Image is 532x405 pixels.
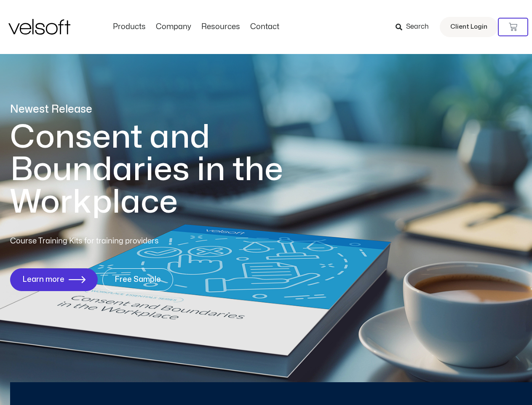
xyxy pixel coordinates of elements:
[10,235,220,247] p: Course Training Kits for training providers
[450,22,487,32] span: Client Login
[10,268,98,291] a: Learn more
[8,19,70,35] img: Velsoft Training Materials
[108,22,151,32] a: ProductsMenu Toggle
[151,22,196,32] a: CompanyMenu Toggle
[10,102,318,117] p: Newest Release
[245,22,284,32] a: ContactMenu Toggle
[196,22,245,32] a: ResourcesMenu Toggle
[396,20,435,34] a: Search
[102,268,173,291] a: Free Sample
[108,22,284,32] nav: Menu
[22,275,64,284] span: Learn more
[115,275,161,284] span: Free Sample
[10,121,318,219] h1: Consent and Boundaries in the Workplace
[406,22,429,32] span: Search
[440,17,498,37] a: Client Login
